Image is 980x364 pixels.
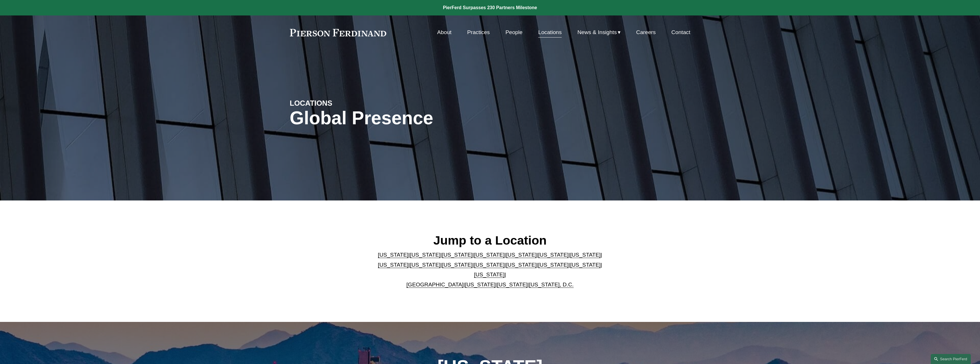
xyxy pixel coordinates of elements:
a: People [505,27,522,38]
a: [US_STATE] [442,262,473,268]
a: [US_STATE] [474,252,505,258]
a: [US_STATE] [497,282,528,288]
a: About [437,27,452,38]
a: Careers [636,27,656,38]
a: [US_STATE] [474,262,505,268]
a: [US_STATE] [378,262,409,268]
a: [US_STATE] [538,262,569,268]
a: [US_STATE] [410,262,441,268]
a: folder dropdown [577,27,621,38]
a: Locations [538,27,562,38]
h1: Global Presence [290,108,557,129]
a: [GEOGRAPHIC_DATA] [406,282,464,288]
a: Search this site [931,354,971,364]
a: [US_STATE] [378,252,409,258]
a: [US_STATE] [442,252,473,258]
a: [US_STATE] [474,271,505,278]
a: [US_STATE] [465,282,496,288]
h2: Jump to a Location [373,233,607,248]
a: [US_STATE] [410,252,441,258]
a: [US_STATE], D.C. [529,282,574,288]
a: [US_STATE] [506,262,536,268]
a: [US_STATE] [506,252,536,258]
span: News & Insights [577,27,617,38]
h4: LOCATIONS [290,99,390,108]
a: Practices [467,27,490,38]
a: [US_STATE] [570,262,601,268]
p: | | | | | | | | | | | | | | | | | | [373,250,607,290]
a: [US_STATE] [570,252,601,258]
a: [US_STATE] [538,252,569,258]
a: Contact [671,27,690,38]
